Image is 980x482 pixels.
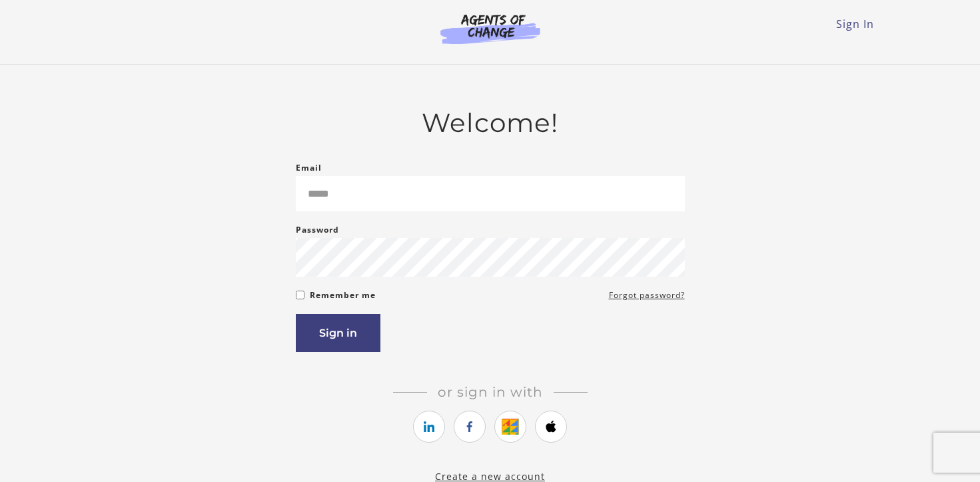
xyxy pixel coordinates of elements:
[296,160,322,176] label: Email
[310,287,376,303] label: Remember me
[296,314,380,352] button: Sign in
[454,411,486,443] a: https://courses.thinkific.com/users/auth/facebook?ss%5Breferral%5D=&ss%5Buser_return_to%5D=https%...
[426,13,554,44] img: Agents of Change Logo
[413,411,445,443] a: https://courses.thinkific.com/users/auth/linkedin?ss%5Breferral%5D=&ss%5Buser_return_to%5D=https%...
[296,222,339,238] label: Password
[494,411,526,443] a: https://courses.thinkific.com/users/auth/google?ss%5Breferral%5D=&ss%5Buser_return_to%5D=https%3A...
[836,17,874,31] a: Sign In
[427,384,554,400] span: Or sign in with
[296,107,685,139] h2: Welcome!
[535,411,567,443] a: https://courses.thinkific.com/users/auth/apple?ss%5Breferral%5D=&ss%5Buser_return_to%5D=https%3A%...
[609,287,685,303] a: Forgot password?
